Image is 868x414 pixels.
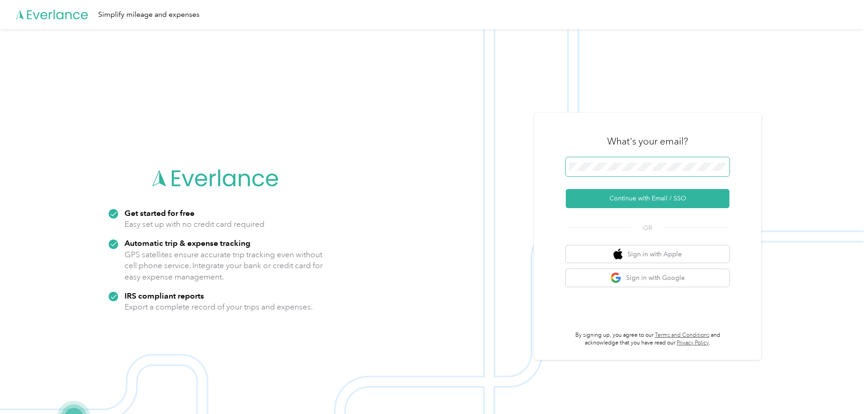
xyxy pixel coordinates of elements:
[98,9,200,20] div: Simplify mileage and expenses
[610,272,622,284] img: google logo
[566,245,729,263] button: apple logoSign in with Apple
[125,238,250,248] strong: Automatic trip & expense tracking
[566,269,729,287] button: google logoSign in with Google
[614,249,623,260] img: apple logo
[566,189,729,208] button: Continue with Email / SSO
[632,223,663,233] span: OR
[655,332,709,339] a: Terms and Conditions
[125,249,323,283] p: GPS satellites ensure accurate trip tracking even without cell phone service. Integrate your bank...
[125,301,313,313] p: Export a complete record of your trips and expenses.
[125,208,195,218] strong: Get started for free
[125,219,264,230] p: Easy set up with no credit card required
[566,331,729,347] p: By signing up, you agree to our and acknowledge that you have read our .
[125,291,204,300] strong: IRS compliant reports
[677,339,709,346] a: Privacy Policy
[607,135,688,148] h3: What's your email?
